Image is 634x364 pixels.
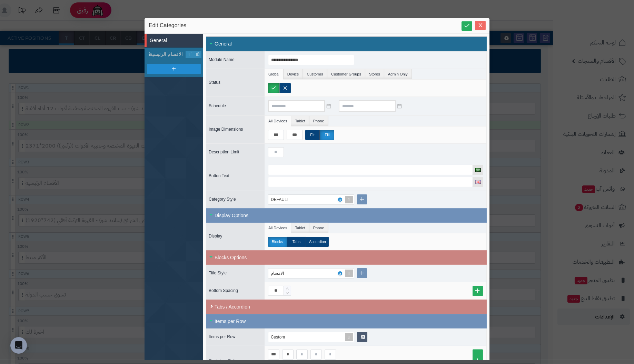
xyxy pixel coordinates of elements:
[209,358,239,363] span: Container Gutter
[306,237,329,247] label: Accordion
[265,69,284,79] li: Global
[271,332,292,342] div: Custom
[284,291,291,296] span: Decrease Value
[206,300,487,314] div: Tabs / Accordion
[10,337,27,354] div: Open Intercom Messenger
[149,22,186,30] span: Edit Categories
[209,271,227,275] span: Title Style
[284,286,291,291] span: Increase Value
[327,69,365,79] li: Customer Groups
[284,69,303,79] li: Device
[209,150,239,154] span: Description Limit
[206,314,487,328] div: Items per Row
[206,250,487,265] div: Blocks Options
[271,195,296,204] div: DEFAULT
[150,51,186,58] span: الأقسام الرئيسية
[271,269,291,278] div: الاقسام
[209,103,226,108] span: Schedule
[206,208,487,223] div: Display Options
[291,116,309,126] li: Tablet
[209,127,243,132] span: Image Dimensions
[265,116,291,126] li: All Devices
[365,69,384,79] li: Stores
[320,130,334,140] label: Fill
[305,130,320,140] label: Fit
[475,168,481,172] img: العربية
[309,116,328,126] li: Phone
[291,223,309,233] li: Tablet
[209,80,220,85] span: Status
[209,173,229,178] span: Button Text
[145,34,203,48] li: General
[209,288,238,293] span: Bottom Spacing
[209,57,235,62] span: Module Name
[384,69,412,79] li: Admin Only
[206,37,487,51] div: General
[287,237,306,247] label: Tabs
[265,223,291,233] li: All Devices
[475,21,486,30] button: Close
[209,234,222,239] span: Display
[209,334,235,339] span: Items per Row
[475,180,481,184] img: English
[303,69,327,79] li: Customer
[209,197,236,202] span: Category Style
[309,223,328,233] li: Phone
[268,237,287,247] label: Blocks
